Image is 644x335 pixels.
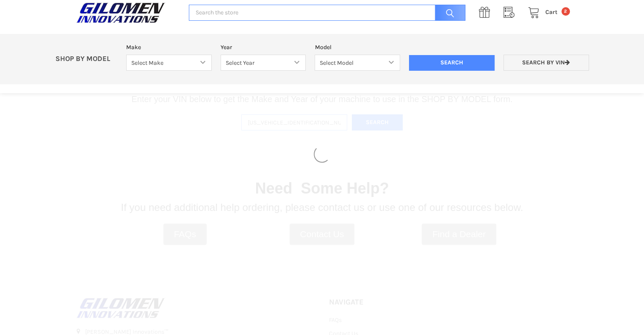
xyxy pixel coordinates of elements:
[503,55,589,71] a: Search by VIN
[315,43,400,52] label: Model
[126,43,212,52] label: Make
[189,5,465,21] input: Search the store
[74,2,167,23] img: GILOMEN INNOVATIONS
[545,8,558,16] span: Cart
[431,5,465,21] input: Search
[409,55,495,71] input: Search
[51,55,122,64] p: SHOP BY MODEL
[523,7,570,18] a: Cart 2
[221,43,306,52] label: Year
[74,2,180,23] a: GILOMEN INNOVATIONS
[561,7,570,16] span: 2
